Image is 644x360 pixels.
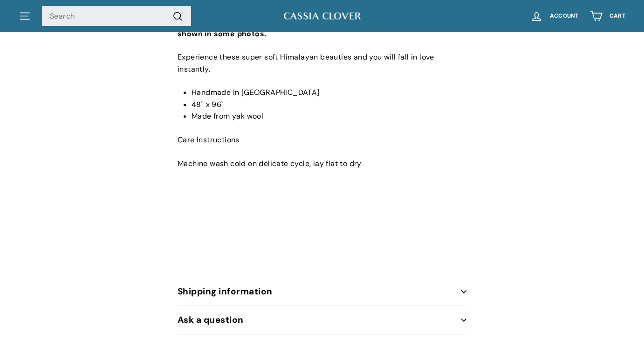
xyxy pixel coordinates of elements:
[584,2,631,30] a: Cart
[192,87,320,97] span: Handmade In [GEOGRAPHIC_DATA]
[178,17,448,39] strong: The rows may have slightly different variations in sequence and color, shown in some photos.
[178,159,362,168] span: Machine wash cold on delicate cycle, lay flat to dry
[42,6,191,27] input: Search
[550,13,579,19] span: Account
[192,100,224,109] span: 48" x 96"
[192,111,263,121] span: Made from yak wool
[178,135,240,145] span: Care Instructions
[525,2,584,30] a: Account
[610,13,625,19] span: Cart
[178,306,466,334] button: Ask a question
[178,278,466,306] button: Shipping information
[178,52,434,74] span: Experience these super soft Himalayan beauties and you will fall in love instantly.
